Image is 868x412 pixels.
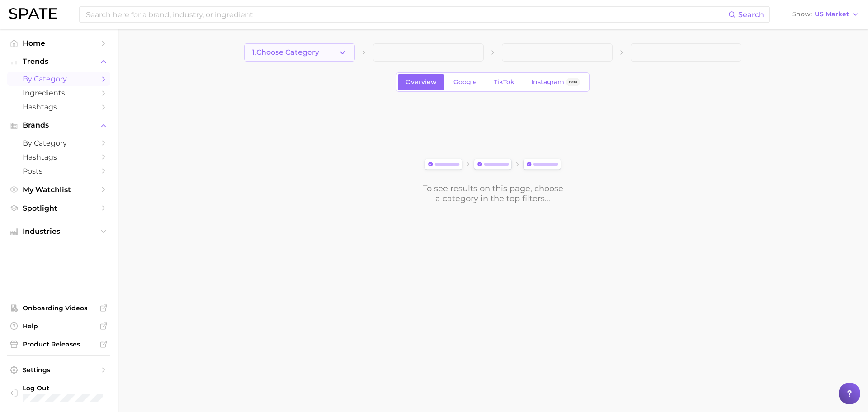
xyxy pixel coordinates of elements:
button: ShowUS Market [790,9,861,20]
span: Home [23,39,95,47]
button: Trends [7,55,110,68]
img: SPATE [9,8,57,19]
span: Log Out [23,384,110,392]
a: Ingredients [7,86,110,100]
span: Beta [569,78,577,86]
span: Posts [23,167,95,175]
button: Brands [7,118,110,132]
a: Onboarding Videos [7,301,110,315]
a: Settings [7,363,110,377]
a: Product Releases [7,337,110,351]
span: by Category [23,75,95,83]
a: Google [446,74,485,90]
span: Settings [23,366,95,374]
span: Instagram [531,78,564,86]
span: Product Releases [23,340,95,348]
a: InstagramBeta [524,74,588,90]
span: 1. Choose Category [252,48,319,57]
span: TikTok [494,78,514,86]
a: Spotlight [7,201,110,215]
span: Hashtags [23,153,95,161]
div: To see results on this page, choose a category in the top filters... [422,184,564,204]
span: Spotlight [23,204,95,213]
a: TikTok [486,74,522,90]
a: Hashtags [7,100,110,114]
button: Industries [7,225,110,238]
a: Posts [7,164,110,178]
span: Help [23,322,95,330]
a: by Category [7,72,110,86]
span: Industries [23,227,95,236]
span: Brands [23,121,95,129]
span: Onboarding Videos [23,304,95,312]
a: by Category [7,136,110,150]
span: Trends [23,57,95,66]
span: Ingredients [23,89,95,97]
a: Overview [398,74,444,90]
a: My Watchlist [7,183,110,197]
a: Log out. Currently logged in with e-mail jenna.rody@group-ibg.com. [7,381,110,405]
span: by Category [23,139,95,147]
a: Home [7,36,110,50]
span: My Watchlist [23,185,95,194]
span: US Market [815,12,849,17]
span: Search [738,10,764,19]
input: Search here for a brand, industry, or ingredient [85,7,728,22]
button: 1.Choose Category [244,43,355,62]
span: Overview [406,78,437,86]
span: Google [453,78,477,86]
img: svg%3e [422,157,564,173]
span: Show [792,12,812,17]
span: Hashtags [23,103,95,111]
a: Hashtags [7,150,110,164]
a: Help [7,319,110,333]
